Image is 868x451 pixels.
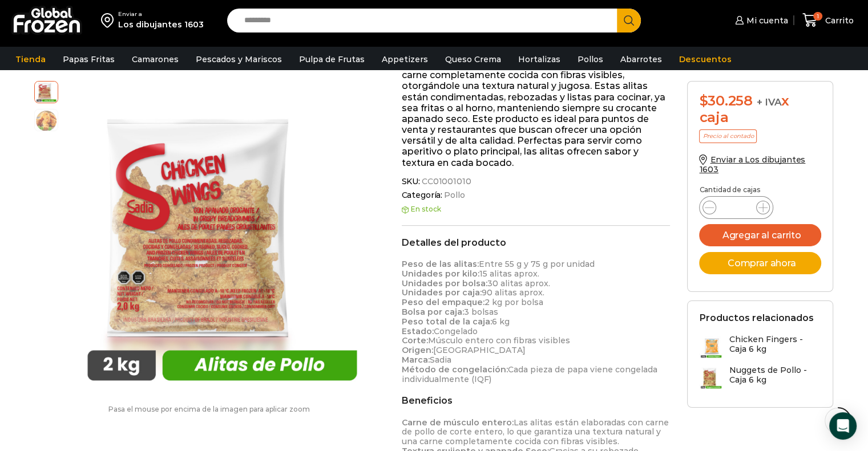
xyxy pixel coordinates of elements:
p: Las Alitas de Pollo Rebozadas están elaboradas con corte de músculo entero de pollo, lo que garan... [402,48,671,168]
a: Pescados y Mariscos [190,48,288,70]
strong: Unidades por bolsa: [402,278,487,289]
bdi: 30.258 [699,92,752,109]
strong: Peso del empaque: [402,297,485,307]
span: 1 [813,12,822,21]
strong: Carne de músculo entero: [402,417,514,428]
strong: Peso total de la caja: [402,316,492,327]
strong: Unidades por caja: [402,287,482,298]
a: 1 Carrito [800,7,857,34]
span: + IVA [756,96,781,108]
a: Chicken Fingers - Caja 6 kg [699,335,821,359]
img: address-field-icon.svg [101,10,118,30]
span: alitas-de-pollo [35,109,58,132]
span: $ [699,92,708,109]
strong: Estado: [402,326,434,336]
a: Descuentos [673,48,737,70]
strong: Corte: [402,335,428,346]
strong: Marca: [402,355,430,365]
h2: Productos relacionados [699,312,813,323]
a: Tienda [10,48,51,70]
strong: Origen: [402,345,433,355]
strong: Unidades por kilo: [402,269,479,279]
h2: Detalles del producto [402,237,671,248]
span: Mi cuenta [744,15,788,26]
span: SKU: [402,177,671,186]
p: Cantidad de cajas [699,186,821,194]
a: Pollos [572,48,609,70]
a: Pollo [442,190,465,200]
h2: Beneficios [402,395,671,406]
div: Open Intercom Messenger [829,412,857,440]
div: Enviar a [118,10,204,18]
strong: Bolsa por caja: [402,307,464,317]
a: Appetizers [376,48,434,70]
button: Comprar ahora [699,252,821,274]
a: Enviar a Los dibujantes 1603 [699,155,805,174]
p: Precio al contado [699,129,757,143]
h3: Nuggets de Pollo - Caja 6 kg [729,365,821,385]
a: Papas Fritas [57,48,120,70]
a: Queso Crema [439,48,507,70]
button: Agregar al carrito [699,224,821,246]
strong: Método de congelación: [402,364,508,375]
span: alitas-pollo [35,80,58,103]
span: Cada pieza de papa viene congelada individualmente (IQF) [402,364,657,384]
span: CC01001010 [420,177,471,186]
p: En stock [402,205,671,213]
a: Nuggets de Pollo - Caja 6 kg [699,365,821,390]
div: x caja [699,93,821,126]
a: Mi cuenta [732,9,788,32]
a: Pulpa de Frutas [293,48,370,70]
button: Search button [617,9,641,32]
span: Carrito [822,15,854,26]
a: Camarones [126,48,184,70]
h3: Chicken Fingers - Caja 6 kg [729,335,821,354]
p: Entre 55 g y 75 g por unidad 15 alitas aprox. 30 alitas aprox. 90 alitas aprox. 2 kg por bolsa 3 ... [402,259,671,384]
strong: Peso de las alitas: [402,259,479,269]
span: Categoría: [402,190,671,200]
a: Abarrotes [615,48,668,70]
p: Pasa el mouse por encima de la imagen para aplicar zoom [34,405,384,413]
a: Hortalizas [512,48,566,70]
div: Los dibujantes 1603 [118,19,204,30]
input: Product quantity [725,200,747,216]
